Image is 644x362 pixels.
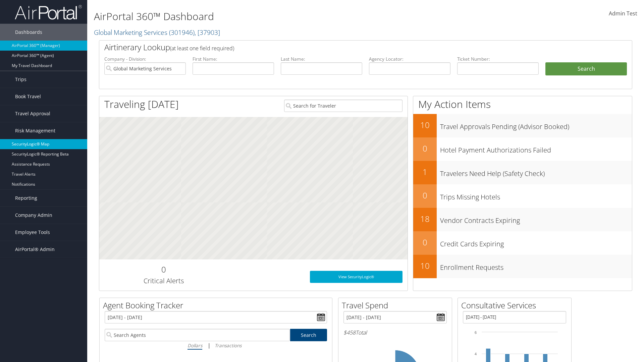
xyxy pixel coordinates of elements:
a: Global Marketing Services [94,28,220,37]
span: ( 301946 ) [169,28,195,37]
a: 1Travelers Need Help (Safety Check) [413,161,632,184]
a: 10Travel Approvals Pending (Advisor Booked) [413,114,632,137]
h1: Traveling [DATE] [104,97,179,111]
span: (at least one field required) [170,45,234,52]
label: Agency Locator: [369,56,450,62]
h2: 18 [413,213,437,225]
h3: Travelers Need Help (Safety Check) [440,166,632,178]
h2: 10 [413,260,437,271]
a: 18Vendor Contracts Expiring [413,208,632,231]
h2: 0 [413,143,437,154]
span: Company Admin [15,207,52,224]
label: Last Name: [281,56,362,62]
h2: Airtinerary Lookup [104,42,583,53]
h1: My Action Items [413,97,632,111]
input: Search for Traveler [284,100,402,112]
a: 0Trips Missing Hotels [413,184,632,208]
h6: Total [343,329,447,336]
span: Trips [15,71,26,88]
span: Travel Approval [15,105,50,122]
span: , [ 37903 ] [195,28,220,37]
h3: Vendor Contracts Expiring [440,213,632,225]
h1: AirPortal 360™ Dashboard [94,9,456,23]
h2: 0 [413,190,437,201]
label: First Name: [193,56,274,62]
h2: 1 [413,166,437,178]
h3: Enrollment Requests [440,259,632,272]
input: Search Agents [105,329,290,341]
h2: Agent Booking Tracker [103,300,332,311]
a: 0Hotel Payment Authorizations Failed [413,137,632,161]
span: $458 [343,329,356,336]
a: Admin Test [609,3,637,24]
h3: Hotel Payment Authorizations Failed [440,142,632,155]
i: Transactions [215,342,241,349]
h3: Credit Cards Expiring [440,236,632,249]
a: Search [290,329,327,341]
label: Company - Division: [104,56,186,62]
h3: Trips Missing Hotels [440,189,632,202]
h3: Critical Alerts [104,276,223,286]
h2: Consultative Services [461,300,571,311]
a: 10Enrollment Requests [413,255,632,278]
h2: Travel Spend [342,300,452,311]
span: AirPortal® Admin [15,241,55,258]
img: airportal-logo.png [15,4,82,20]
label: Ticket Number: [457,56,539,62]
span: Dashboards [15,24,42,41]
tspan: 6 [475,330,477,335]
div: | [105,341,327,350]
span: Employee Tools [15,224,50,241]
span: Reporting [15,190,37,206]
h2: 0 [104,264,223,275]
a: View SecurityLogic® [310,271,402,283]
span: Risk Management [15,122,55,139]
span: Book Travel [15,88,41,105]
h3: Travel Approvals Pending (Advisor Booked) [440,119,632,131]
button: Search [545,62,627,76]
i: Dollars [187,342,202,349]
h2: 10 [413,119,437,131]
span: Admin Test [609,10,637,17]
tspan: 4 [475,352,477,356]
a: 0Credit Cards Expiring [413,231,632,255]
h2: 0 [413,237,437,248]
